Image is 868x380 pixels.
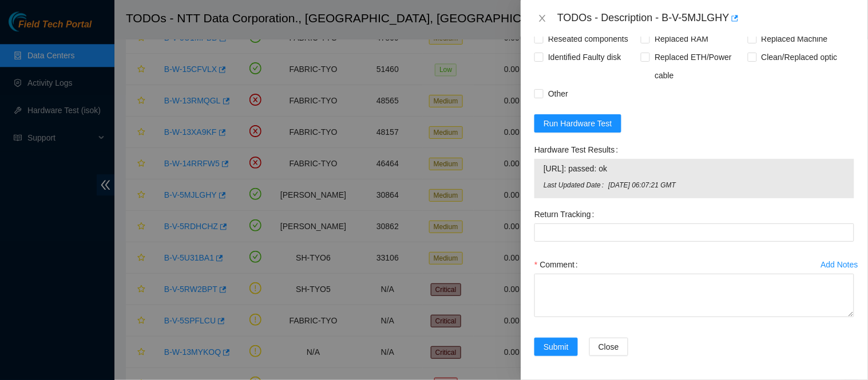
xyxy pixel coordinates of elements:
[534,114,621,133] button: Run Hardware Test
[544,48,626,66] span: Identified Faulty disk
[534,255,582,274] label: Comment
[538,14,547,23] span: close
[557,9,854,27] div: TODOs - Description - B-V-5MJLGHY
[534,223,854,242] input: Return Tracking
[544,341,569,353] span: Submit
[821,255,859,274] button: Add Notes
[599,341,619,353] span: Close
[544,180,608,191] span: Last Updated Date
[609,180,845,191] span: [DATE] 06:07:21 GMT
[544,85,573,103] span: Other
[544,30,633,48] span: Reseated components
[534,205,599,223] label: Return Tracking
[534,141,623,159] label: Hardware Test Results
[534,13,550,24] button: Close
[650,48,747,85] span: Replaced ETH/Power cable
[650,30,713,48] span: Replaced RAM
[534,338,578,356] button: Submit
[589,338,628,356] button: Close
[821,261,858,269] div: Add Notes
[544,117,612,130] span: Run Hardware Test
[544,162,845,175] span: [URL]: passed: ok
[757,30,833,48] span: Replaced Machine
[757,48,842,66] span: Clean/Replaced optic
[534,274,854,317] textarea: Comment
